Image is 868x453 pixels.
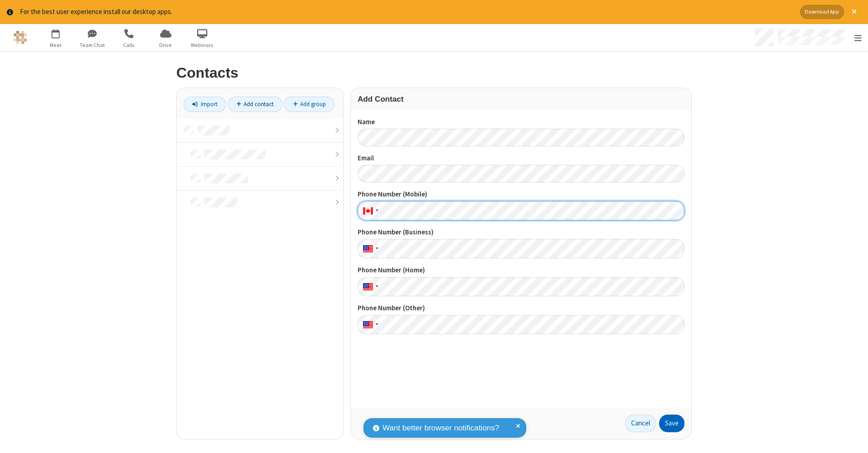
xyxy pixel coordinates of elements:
[847,5,861,19] button: Close alert
[358,277,381,297] div: United States: + 1
[358,117,684,127] label: Name
[184,97,226,112] a: Import
[149,41,183,49] span: Drive
[358,303,684,313] label: Phone Number (Other)
[284,97,335,112] a: Add group
[20,7,793,17] div: For the best user experience install our desktop apps.
[358,315,381,335] div: United States: + 1
[659,415,684,433] button: Save
[800,5,844,19] button: Download App
[14,31,27,44] img: QA Selenium DO NOT DELETE OR CHANGE
[358,227,684,238] label: Phone Number (Business)
[185,41,219,49] span: Webinars
[382,422,499,434] span: Want better browser notifications?
[112,41,146,49] span: Calls
[358,95,684,103] h3: Add Contact
[75,41,109,49] span: Team Chat
[176,65,692,81] h2: Contacts
[228,97,283,112] a: Add contact
[358,201,381,220] div: Canada: + 1
[625,415,656,433] a: Cancel
[39,41,73,49] span: Meet
[358,153,684,163] label: Email
[358,189,684,200] label: Phone Number (Mobile)
[358,239,381,258] div: United States: + 1
[358,265,684,276] label: Phone Number (Home)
